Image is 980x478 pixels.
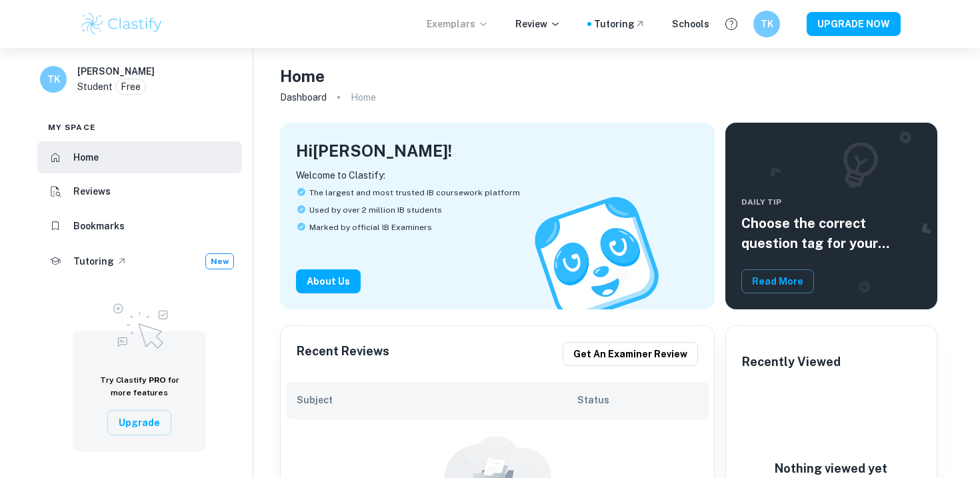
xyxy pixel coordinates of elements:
[37,210,242,242] a: Bookmarks
[77,64,155,79] h6: [PERSON_NAME]
[48,121,96,133] span: My space
[77,79,113,94] p: Student
[73,219,125,233] h6: Bookmarks
[309,204,442,216] span: Used by over 2 million IB students
[149,375,166,385] span: PRO
[807,12,901,36] button: UPGRADE NOW
[309,221,432,233] span: Marked by official IB Examiners
[742,353,841,371] h6: Recently Viewed
[753,11,780,37] button: TK
[107,410,171,435] button: Upgrade
[37,176,242,208] a: Reviews
[280,88,327,107] a: Dashboard
[46,72,61,87] h6: TK
[351,90,376,105] p: Home
[296,168,699,183] p: Welcome to Clastify:
[672,17,709,31] a: Schools
[741,213,921,253] h5: Choose the correct question tag for your coursework
[309,187,520,199] span: The largest and most trusted IB coursework platform
[106,295,173,353] img: Upgrade to Pro
[297,342,389,366] h6: Recent Reviews
[427,17,489,31] p: Exemplars
[297,393,578,407] h6: Subject
[37,245,242,278] a: TutoringNew
[577,393,698,407] h6: Status
[296,269,361,293] button: About Us
[720,13,743,35] button: Help and Feedback
[73,150,99,165] h6: Home
[759,17,775,31] h6: TK
[73,184,111,199] h6: Reviews
[121,79,141,94] p: Free
[79,11,164,37] img: Clastify logo
[206,255,233,267] span: New
[741,196,921,208] span: Daily Tip
[741,269,814,293] button: Read More
[296,139,452,163] h4: Hi [PERSON_NAME] !
[89,374,190,399] h6: Try Clastify for more features
[563,342,698,366] button: Get an examiner review
[280,64,325,88] h4: Home
[765,459,898,478] h6: Nothing viewed yet
[37,141,242,173] a: Home
[594,17,645,31] a: Tutoring
[515,17,561,31] p: Review
[73,254,114,269] h6: Tutoring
